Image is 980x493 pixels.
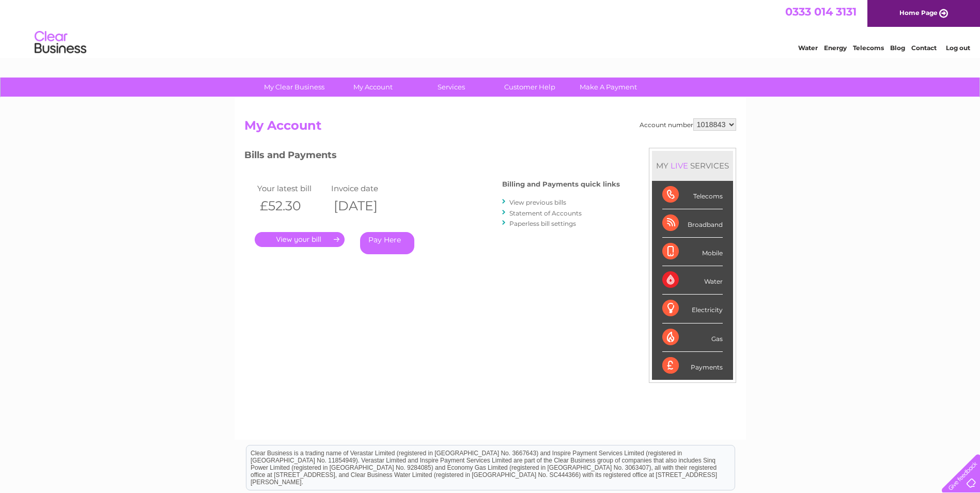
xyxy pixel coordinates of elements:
[487,78,572,97] a: Customer Help
[662,181,723,209] div: Telecoms
[911,44,937,52] a: Contact
[662,238,723,266] div: Mobile
[566,78,651,97] a: Make A Payment
[255,232,345,247] a: .
[662,209,723,238] div: Broadband
[34,27,87,58] img: logo.png
[509,198,566,206] a: View previous bills
[502,180,620,188] h4: Billing and Payments quick links
[509,220,576,227] a: Paperless bill settings
[360,232,414,254] a: Pay Here
[330,78,415,97] a: My Account
[662,266,723,295] div: Water
[252,78,337,97] a: My Clear Business
[662,295,723,323] div: Electricity
[824,44,847,52] a: Energy
[244,148,620,166] h3: Bills and Payments
[785,5,857,18] a: 0333 014 3131
[255,195,329,217] th: £52.30
[246,6,735,50] div: Clear Business is a trading name of Verastar Limited (registered in [GEOGRAPHIC_DATA] No. 3667643...
[853,44,884,52] a: Telecoms
[652,151,733,180] div: MY SERVICES
[255,181,329,195] td: Your latest bill
[798,44,818,52] a: Water
[946,44,970,52] a: Log out
[890,44,905,52] a: Blog
[662,352,723,380] div: Payments
[668,161,690,171] div: LIVE
[509,209,582,217] a: Statement of Accounts
[640,118,736,131] div: Account number
[244,118,736,138] h2: My Account
[409,78,494,97] a: Services
[329,181,403,195] td: Invoice date
[329,195,403,217] th: [DATE]
[662,323,723,352] div: Gas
